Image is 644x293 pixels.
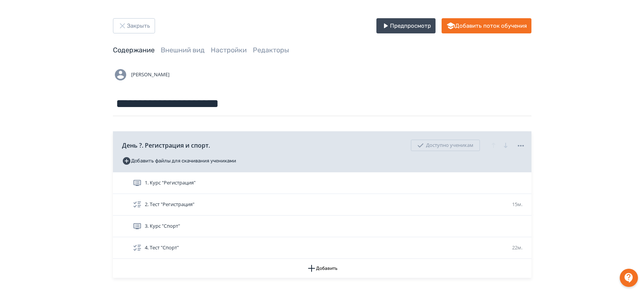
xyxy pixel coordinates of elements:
[113,237,531,259] div: 4. Тест "Спорт"22м.
[113,194,531,216] div: 2. Тест "Регистрация"15м.
[113,18,155,33] button: Закрыть
[122,141,210,150] span: День ?. Регистрация и спорт.
[113,172,531,194] div: 1. Курс "Регистрация"
[411,140,480,151] div: Доступно ученикам
[145,222,180,230] span: 3. Курс "Спорт"
[442,18,531,33] button: Добавить поток обучения
[512,201,522,208] span: 15м.
[131,71,169,79] span: [PERSON_NAME]
[145,201,194,208] span: 2. Тест "Регистрация"
[122,155,236,167] button: Добавить файлы для скачивания учениками
[113,46,155,54] a: Содержание
[253,46,289,54] a: Редакторы
[512,244,522,251] span: 22м.
[145,244,179,252] span: 4. Тест "Спорт"
[211,46,247,54] a: Настройки
[113,259,531,278] button: Добавить
[161,46,205,54] a: Внешний вид
[376,18,436,33] button: Предпросмотр
[113,216,531,237] div: 3. Курс "Спорт"
[145,179,196,187] span: 1. Курс "Регистрация"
